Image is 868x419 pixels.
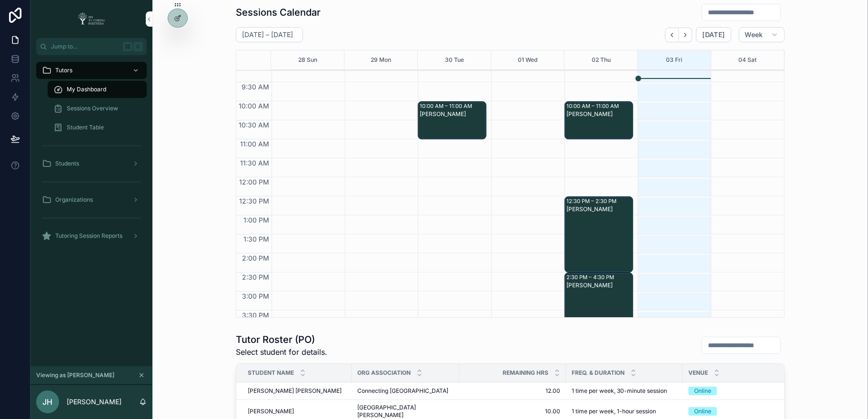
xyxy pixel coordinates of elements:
[43,396,53,408] span: JH
[36,62,147,79] a: Tutors
[240,292,272,300] span: 3:00 PM
[248,369,294,377] span: Student Name
[739,50,757,69] button: 04 Sat
[679,28,692,42] button: Next
[240,273,272,281] span: 2:30 PM
[420,102,474,110] div: 10:00 AM – 11:00 AM
[298,50,317,69] button: 28 Sun
[240,311,272,319] span: 3:30 PM
[572,387,667,395] span: 1 time per week, 30-minute session
[371,50,391,69] button: 29 Mon
[248,408,346,415] a: [PERSON_NAME]
[36,227,147,244] a: Tutoring Session Reports
[465,387,560,395] a: 12.00
[55,232,122,240] span: Tutoring Session Reports
[248,387,346,395] a: [PERSON_NAME] [PERSON_NAME]
[465,408,560,415] a: 10.00
[688,387,785,395] a: Online
[688,369,708,377] span: Venue
[566,102,621,110] div: 10:00 AM – 11:00 AM
[238,140,272,148] span: 11:00 AM
[572,408,677,415] a: 1 time per week, 1-hour session
[236,121,272,129] span: 10:30 AM
[51,43,119,50] span: Jump to...
[237,197,272,205] span: 12:30 PM
[666,50,683,69] button: 03 Fri
[36,191,147,208] a: Organizations
[503,369,548,377] span: Remaining Hrs
[665,28,679,42] button: Back
[739,27,785,42] button: Week
[241,235,272,243] span: 1:30 PM
[55,196,93,204] span: Organizations
[694,407,711,416] div: Online
[236,333,327,346] h1: Tutor Roster (PO)
[241,216,272,224] span: 1:00 PM
[418,102,486,139] div: 10:00 AM – 11:00 AM[PERSON_NAME]
[75,11,108,27] img: App logo
[566,282,632,289] div: [PERSON_NAME]
[134,43,142,50] span: K
[67,397,121,407] p: [PERSON_NAME]
[566,110,632,118] div: [PERSON_NAME]
[572,369,625,377] span: Freq. & Duration
[357,404,454,419] a: [GEOGRAPHIC_DATA][PERSON_NAME]
[48,119,147,136] a: Student Table
[67,105,118,112] span: Sessions Overview
[572,387,677,395] a: 1 time per week, 30-minute session
[240,254,272,262] span: 2:00 PM
[702,30,725,39] span: [DATE]
[696,27,731,42] button: [DATE]
[248,408,294,415] span: [PERSON_NAME]
[55,67,72,74] span: Tutors
[248,387,342,395] span: [PERSON_NAME] [PERSON_NAME]
[242,30,293,39] h2: [DATE] – [DATE]
[236,102,272,110] span: 10:00 AM
[566,197,619,205] div: 12:30 PM – 2:30 PM
[238,159,272,167] span: 11:30 AM
[572,408,656,415] span: 1 time per week, 1-hour session
[592,50,611,69] button: 02 Thu
[357,369,411,377] span: Org Association
[565,102,633,139] div: 10:00 AM – 11:00 AM[PERSON_NAME]
[566,273,616,281] div: 2:30 PM – 4:30 PM
[48,81,147,98] a: My Dashboard
[745,30,763,39] span: Week
[36,371,114,379] span: Viewing as [PERSON_NAME]
[565,197,633,272] div: 12:30 PM – 2:30 PM[PERSON_NAME]
[688,407,785,416] a: Online
[518,50,537,69] button: 01 Wed
[239,83,272,91] span: 9:30 AM
[566,205,632,213] div: [PERSON_NAME]
[565,273,633,348] div: 2:30 PM – 4:30 PM[PERSON_NAME]
[36,38,147,55] button: Jump to...K
[357,387,454,395] a: Connecting [GEOGRAPHIC_DATA]
[420,110,485,118] div: [PERSON_NAME]
[55,160,79,167] span: Students
[48,100,147,117] a: Sessions Overview
[30,55,152,257] div: scrollable content
[67,124,104,131] span: Student Table
[237,178,272,186] span: 12:00 PM
[445,50,464,69] button: 30 Tue
[36,155,147,172] a: Students
[357,387,448,395] span: Connecting [GEOGRAPHIC_DATA]
[67,86,106,93] span: My Dashboard
[236,346,327,358] span: Select student for details.
[694,387,711,395] div: Online
[236,6,321,19] h1: Sessions Calendar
